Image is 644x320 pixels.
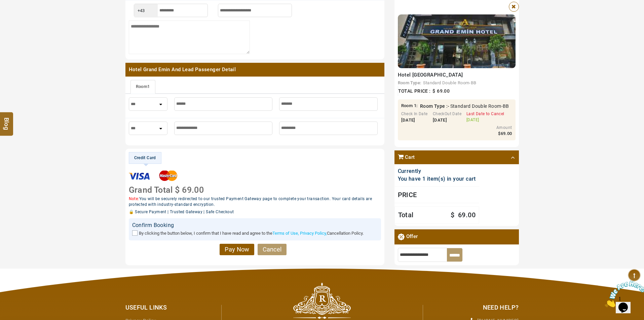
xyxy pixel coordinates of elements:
span: 1 [3,3,5,8]
li: Credit Card [129,152,161,164]
div: Last Date to Cancel [466,111,504,117]
div: CheckOut Date [433,111,461,117]
span: $ [451,211,454,219]
span: Hotel Grand Emin And Lead Passenger Detail [125,63,384,77]
div: Confirm Booking [132,222,378,229]
span: Pay Now [225,246,249,253]
div: [DATE] [466,117,504,123]
span: $ [175,185,180,195]
span: 1 [414,103,416,108]
span: By clicking the button below, I confirm that I have read and agree to the [139,231,272,236]
span: Note: [129,196,139,201]
span: 69.00 [501,131,512,136]
span: 69.00 [437,88,450,94]
span: $ [498,131,500,136]
div: Useful Links [125,303,216,312]
span: Currently You have 1 item(s) in your cart [398,168,476,182]
span: Hotel [GEOGRAPHIC_DATA] [398,72,463,78]
a: Standard Double Room-BB [423,80,478,85]
div: Price [394,186,479,203]
span: Standard Double Room-BB [423,80,477,85]
span: : [401,103,418,109]
span: 69.00 [458,211,476,219]
span: Grand Total [129,185,173,195]
span: 69.00 [182,185,204,195]
div: Amount [479,125,512,131]
span: 1 [147,84,150,89]
a: Terms of Use, [272,231,299,236]
a: Cancel [258,244,287,255]
span: Cart [405,153,415,161]
img: 1-ThumbNail.jpg [398,14,516,68]
span: You will be securely redirected to our trusted Payment Gateway page to complete your transaction.... [129,196,372,207]
span: Cancellation Policy. [327,231,364,236]
b: Room Type :- [420,103,450,109]
span: Blog [2,117,11,123]
a: Privacy Policy, [300,231,327,236]
div: [DATE] [401,117,428,123]
div: Need Help? [428,303,519,312]
a: Room [130,80,155,94]
b: Room Type: [398,80,421,85]
span: $ [432,88,435,94]
span: Total Price : [398,88,431,94]
div: Check In Date [401,111,428,117]
span: Standard Double Room-BB [450,103,509,109]
span: Total [398,210,414,220]
span: Offer [406,233,418,241]
div: [DATE] [433,117,461,123]
iframe: chat widget [602,278,644,310]
span: Cancel [263,246,281,253]
img: Chat attention grabber [3,3,44,29]
div: 🔒 Secure Payment | Trusted Gateway | Safe Checkout [129,209,381,215]
span: Room [401,103,413,108]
